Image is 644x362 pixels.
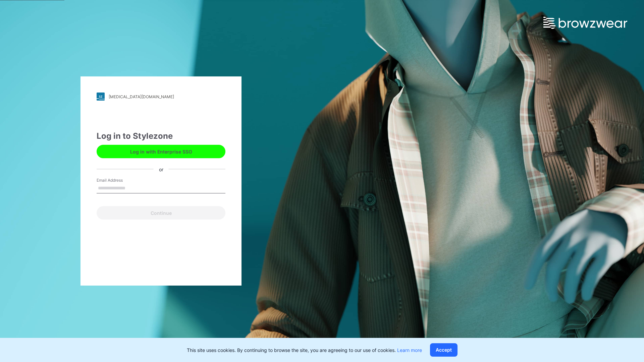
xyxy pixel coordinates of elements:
[97,93,225,101] a: [MEDICAL_DATA][DOMAIN_NAME]
[187,347,422,354] p: This site uses cookies. By continuing to browse the site, you are agreeing to our use of cookies.
[543,17,627,29] img: browzwear-logo.e42bd6dac1945053ebaf764b6aa21510.svg
[97,130,225,142] div: Log in to Stylezone
[154,166,169,173] div: or
[97,93,105,101] img: stylezone-logo.562084cfcfab977791bfbf7441f1a819.svg
[97,145,225,158] button: Log in with Enterprise SSO
[397,347,422,353] a: Learn more
[109,94,174,99] div: [MEDICAL_DATA][DOMAIN_NAME]
[430,343,458,357] button: Accept
[97,177,144,183] label: Email Address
